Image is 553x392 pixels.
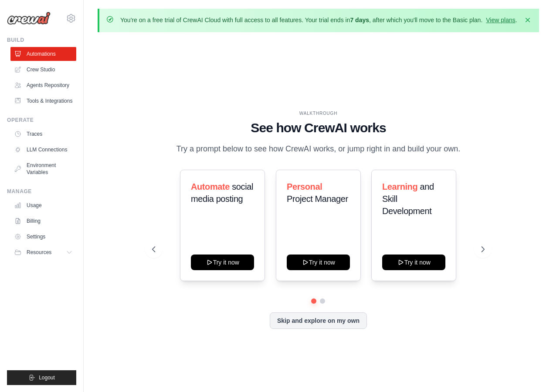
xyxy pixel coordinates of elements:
[10,63,76,77] a: Crew Studio
[27,249,51,256] span: Resources
[7,188,76,195] div: Manage
[152,120,484,136] h1: See how CrewAI works
[287,255,350,270] button: Try it now
[486,17,515,23] a: View plans
[7,12,51,25] img: Logo
[10,158,76,179] a: Environment Variables
[172,143,465,155] p: Try a prompt below to see how CrewAI works, or jump right in and build your own.
[120,16,517,24] p: You're on a free trial of CrewAI Cloud with full access to all features. Your trial ends in , aft...
[39,374,55,381] span: Logout
[10,230,76,244] a: Settings
[10,94,76,108] a: Tools & Integrations
[191,182,253,204] span: social media posting
[287,194,348,204] span: Project Manager
[382,182,434,216] span: and Skill Development
[10,47,76,61] a: Automations
[7,37,76,44] div: Build
[7,370,76,385] button: Logout
[270,312,367,329] button: Skip and explore on my own
[191,255,254,270] button: Try it now
[191,182,230,191] span: Automate
[350,17,369,23] strong: 7 days
[10,198,76,212] a: Usage
[7,117,76,124] div: Operate
[10,245,76,259] button: Resources
[152,110,484,117] div: WALKTHROUGH
[10,214,76,228] a: Billing
[10,78,76,92] a: Agents Repository
[382,255,445,270] button: Try it now
[10,143,76,157] a: LLM Connections
[10,127,76,141] a: Traces
[287,182,322,191] span: Personal
[382,182,417,191] span: Learning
